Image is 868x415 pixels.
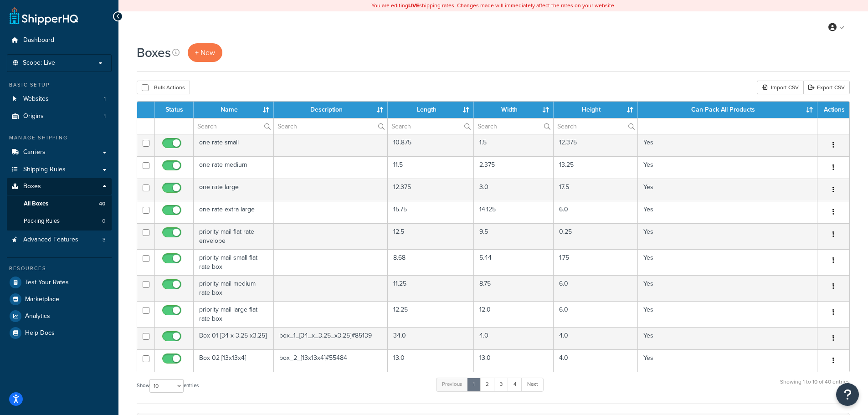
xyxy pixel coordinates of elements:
td: Yes [638,201,817,223]
td: Yes [638,275,817,301]
td: 4.0 [474,327,553,349]
li: Dashboard [7,32,112,49]
a: Next [521,378,544,391]
th: Status [155,102,194,118]
td: 12.375 [388,179,474,201]
td: 12.25 [388,301,474,327]
td: 13.25 [554,156,638,179]
div: Manage Shipping [7,134,112,142]
span: Carriers [23,149,46,156]
span: 1 [104,95,106,103]
h1: Boxes [137,44,171,61]
input: Search [554,118,637,134]
td: 34.0 [388,327,474,349]
td: 8.68 [388,249,474,275]
td: 12.5 [388,223,474,249]
td: priority mail large flat rate box [194,301,274,327]
td: 11.25 [388,275,474,301]
th: Actions [817,102,849,118]
td: 0.25 [554,223,638,249]
td: Yes [638,179,817,201]
td: priority mail flat rate envelope [194,223,274,249]
th: Name : activate to sort column ascending [194,102,274,118]
a: Websites 1 [7,91,112,108]
a: + New [188,43,222,62]
td: 5.44 [474,249,553,275]
span: 0 [102,217,105,225]
li: Boxes [7,178,112,230]
span: Origins [23,113,44,120]
span: Test Your Rates [25,279,69,287]
a: Marketplace [7,291,112,307]
td: 9.5 [474,223,553,249]
td: 12.375 [554,134,638,156]
span: Scope: Live [23,59,55,67]
input: Search [274,118,388,134]
td: Yes [638,301,817,327]
span: 40 [99,200,105,208]
td: 4.0 [554,349,638,372]
span: Boxes [23,183,41,190]
span: 1 [104,113,106,120]
td: Box 01 [34 x 3.25 x3.25] [194,327,274,349]
td: Yes [638,134,817,156]
td: one rate small [194,134,274,156]
td: 15.75 [388,201,474,223]
td: 6.0 [554,301,638,327]
a: Carriers [7,144,112,161]
th: Length : activate to sort column ascending [388,102,474,118]
a: 2 [480,378,495,391]
a: Help Docs [7,325,112,341]
a: ShipperHQ Home [10,7,78,25]
span: Shipping Rules [23,166,66,174]
td: 2.375 [474,156,553,179]
a: Test Your Rates [7,274,112,291]
td: Yes [638,249,817,275]
span: + New [195,47,215,58]
td: 8.75 [474,275,553,301]
td: box_1_[34_x_3.25_x3.25]#85139 [274,327,388,349]
td: Yes [638,223,817,249]
td: 6.0 [554,201,638,223]
input: Search [474,118,553,134]
li: Origins [7,108,112,125]
td: 1.75 [554,249,638,275]
b: LIVE [408,1,419,10]
span: Analytics [25,313,50,320]
td: 3.0 [474,179,553,201]
td: priority mail small flat rate box [194,249,274,275]
td: Yes [638,156,817,179]
a: 4 [508,378,522,391]
button: Bulk Actions [137,81,190,94]
td: 10.875 [388,134,474,156]
th: Can Pack All Products : activate to sort column ascending [638,102,817,118]
label: Show entries [137,379,199,393]
td: 17.5 [554,179,638,201]
div: Resources [7,265,112,272]
th: Width : activate to sort column ascending [474,102,553,118]
td: Yes [638,349,817,372]
td: 12.0 [474,301,553,327]
td: one rate medium [194,156,274,179]
th: Description : activate to sort column ascending [274,102,388,118]
td: Box 02 [13x13x4] [194,349,274,372]
span: All Boxes [24,200,48,208]
input: Search [194,118,273,134]
a: Packing Rules 0 [7,213,112,230]
td: 11.5 [388,156,474,179]
td: Yes [638,327,817,349]
select: Showentries [149,379,184,393]
a: Shipping Rules [7,161,112,178]
a: 1 [467,378,481,391]
td: one rate large [194,179,274,201]
td: 13.0 [388,349,474,372]
td: 14.125 [474,201,553,223]
span: Marketplace [25,296,59,303]
button: Open Resource Center [836,383,859,406]
a: Export CSV [803,81,850,94]
div: Basic Setup [7,81,112,89]
input: Search [388,118,473,134]
td: 13.0 [474,349,553,372]
li: Analytics [7,308,112,324]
